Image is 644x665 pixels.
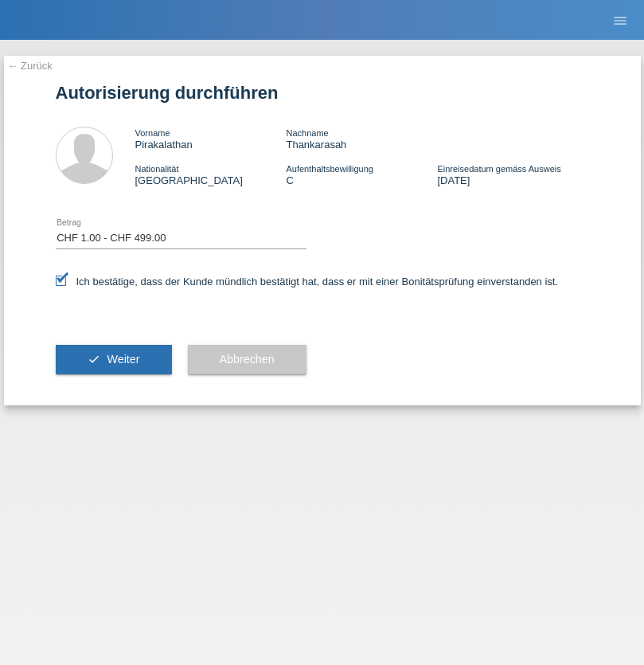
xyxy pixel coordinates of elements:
[135,164,179,174] span: Nationalität
[135,128,170,138] span: Vorname
[107,353,139,366] span: Weiter
[56,83,589,103] h1: Autorisierung durchführen
[8,60,53,72] a: ← Zurück
[437,164,560,174] span: Einreisedatum gemäss Ausweis
[56,276,559,288] label: Ich bestätige, dass der Kunde mündlich bestätigt hat, dass er mit einer Bonitätsprüfung einversta...
[286,127,437,151] div: Thankarasah
[56,345,172,375] button: check Weiter
[604,15,636,25] a: menu
[220,353,275,366] span: Abbrechen
[437,162,588,186] div: [DATE]
[188,345,306,375] button: Abbrechen
[135,127,287,151] div: Pirakalathan
[88,353,100,366] i: check
[286,164,373,174] span: Aufenthaltsbewilligung
[286,162,437,186] div: C
[612,13,628,29] i: menu
[286,128,328,138] span: Nachname
[135,162,287,186] div: [GEOGRAPHIC_DATA]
